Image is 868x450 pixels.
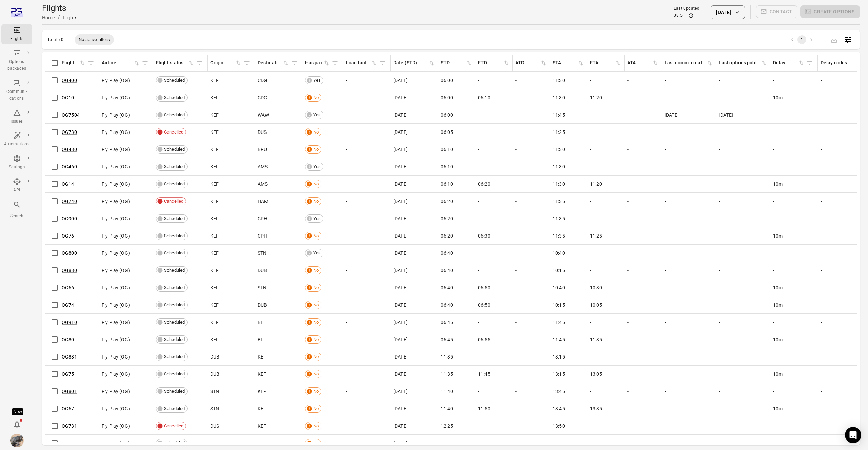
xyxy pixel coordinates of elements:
[289,58,299,68] span: Filter by destination
[515,59,547,67] span: ATD
[62,337,74,342] a: OG80
[773,215,815,222] div: -
[665,59,706,67] div: Last comm. created
[665,181,713,187] div: -
[210,232,219,239] span: KEF
[845,427,861,443] div: Open Intercom Messenger
[805,58,815,68] span: Filter by delay
[515,181,547,187] div: -
[162,163,187,170] span: Scheduled
[377,58,388,68] button: Filter by load factor
[305,59,323,67] div: Has pax
[258,232,267,239] span: CPH
[102,163,130,170] span: Fly Play (OG)
[478,129,510,136] div: -
[258,77,267,84] span: CDG
[515,59,547,67] div: Sort by ATD in ascending order
[62,112,80,118] a: OG7504
[311,77,323,84] span: Yes
[788,35,816,44] nav: pagination navigation
[210,77,219,84] span: KEF
[553,59,584,67] div: Sort by STA in ascending order
[102,198,130,205] span: Fly Play (OG)
[665,94,713,101] div: -
[210,163,219,170] span: KEF
[688,12,694,19] button: Refresh data
[515,215,547,222] div: -
[627,163,659,170] div: -
[821,198,863,205] div: -
[140,58,150,68] button: Filter by airline
[58,14,60,22] li: /
[258,111,269,118] span: WAW
[194,58,204,68] button: Filter by flight status
[719,181,768,187] div: -
[62,423,77,429] a: OG731
[62,129,77,135] a: OG730
[553,215,565,222] span: 11:35
[258,215,267,222] span: CPH
[665,198,713,205] div: -
[665,111,679,118] span: [DATE]
[393,59,435,67] span: Date (STD)
[773,146,815,153] div: -
[773,198,815,205] div: -
[210,129,219,136] span: KEF
[330,58,340,68] button: Filter by has pax
[346,215,388,222] div: -
[553,181,565,187] span: 11:30
[665,77,713,84] div: -
[797,35,806,44] button: page 1
[86,58,96,68] button: Filter by flight
[393,77,408,84] span: [DATE]
[478,215,510,222] div: -
[210,59,242,67] span: Origin
[305,59,330,67] span: Has pax
[1,47,32,74] a: Options packages
[478,59,510,67] div: Sort by ETD in ascending order
[102,129,130,136] span: Fly Play (OG)
[62,389,77,394] a: OG801
[258,198,268,205] span: HAM
[102,77,130,84] span: Fly Play (OG)
[393,129,408,136] span: [DATE]
[162,129,186,136] span: Cancelled
[62,233,74,239] a: OG76
[627,111,659,118] div: -
[102,146,130,153] span: Fly Play (OG)
[346,59,371,67] div: Load factor
[258,59,282,67] div: Destination
[441,198,453,205] span: 06:20
[553,77,565,84] span: 11:30
[627,215,659,222] div: -
[393,163,408,170] span: [DATE]
[42,14,77,22] nav: Breadcrumbs
[553,94,565,101] span: 11:30
[441,129,453,136] span: 06:05
[719,215,768,222] div: -
[719,77,768,84] div: -
[162,94,187,101] span: Scheduled
[258,181,268,187] span: AMS
[156,59,188,67] div: Flight status
[346,129,388,136] div: -
[719,111,733,118] span: [DATE]
[821,94,863,101] div: -
[102,59,140,67] span: Airline
[515,232,547,239] div: -
[1,77,32,104] a: Communi-cations
[441,59,472,67] div: Sort by STD in ascending order
[4,187,29,194] div: API
[210,111,219,118] span: KEF
[441,146,453,153] span: 06:10
[478,111,510,118] div: -
[719,232,768,239] div: -
[627,59,659,67] span: ATA
[258,59,289,67] span: Destination
[102,59,140,67] div: Sort by airline in ascending order
[590,215,622,222] div: -
[590,111,622,118] div: -
[1,176,32,196] a: API
[627,59,659,67] div: Sort by ATA in ascending order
